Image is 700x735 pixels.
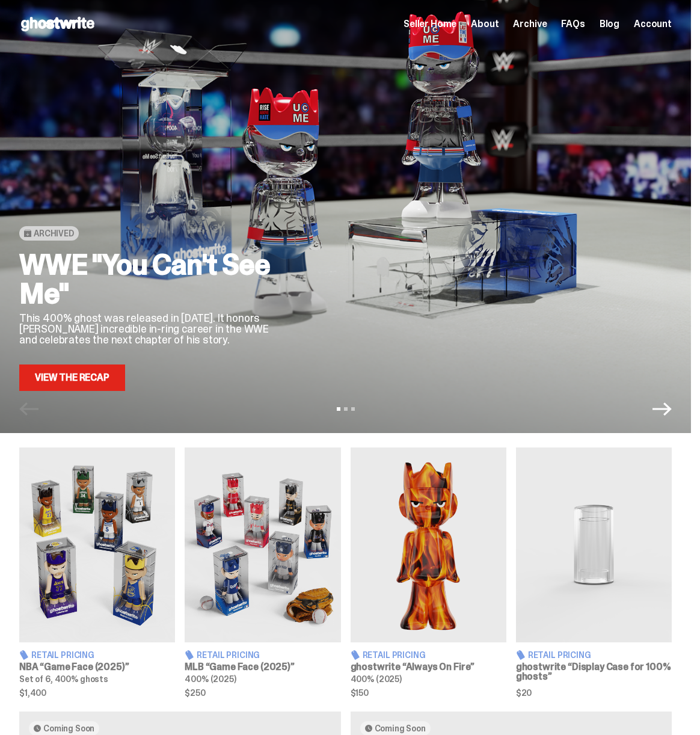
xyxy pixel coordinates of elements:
[351,447,506,697] a: Always On Fire Retail Pricing
[197,651,260,659] span: Retail Pricing
[19,447,175,697] a: Game Face (2025) Retail Pricing
[185,447,340,697] a: Game Face (2025) Retail Pricing
[351,674,402,684] span: 400% (2025)
[363,651,426,659] span: Retail Pricing
[185,674,236,684] span: 400% (2025)
[471,19,499,29] a: About
[652,399,672,419] button: Next
[344,407,348,411] button: View slide 2
[31,651,94,659] span: Retail Pricing
[19,364,125,391] a: View the Recap
[185,689,340,697] span: $250
[43,724,94,733] span: Coming Soon
[528,651,591,659] span: Retail Pricing
[19,674,108,684] span: Set of 6, 400% ghosts
[600,19,619,29] a: Blog
[337,407,340,411] button: View slide 1
[185,662,340,672] h3: MLB “Game Face (2025)”
[19,313,283,345] p: This 400% ghost was released in [DATE]. It honors [PERSON_NAME] incredible in-ring career in the ...
[185,447,340,642] img: Game Face (2025)
[404,19,456,29] a: Seller Home
[351,662,506,672] h3: ghostwrite “Always On Fire”
[561,19,585,29] a: FAQs
[516,662,672,681] h3: ghostwrite “Display Case for 100% ghosts”
[351,447,506,642] img: Always On Fire
[19,250,283,308] h2: WWE "You Can't See Me"
[634,19,672,29] a: Account
[516,447,672,642] img: Display Case for 100% ghosts
[34,229,74,238] span: Archived
[19,662,175,672] h3: NBA “Game Face (2025)”
[19,447,175,642] img: Game Face (2025)
[516,447,672,697] a: Display Case for 100% ghosts Retail Pricing
[375,724,426,733] span: Coming Soon
[351,407,355,411] button: View slide 3
[516,689,672,697] span: $20
[19,689,175,697] span: $1,400
[351,689,506,697] span: $150
[513,19,547,29] a: Archive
